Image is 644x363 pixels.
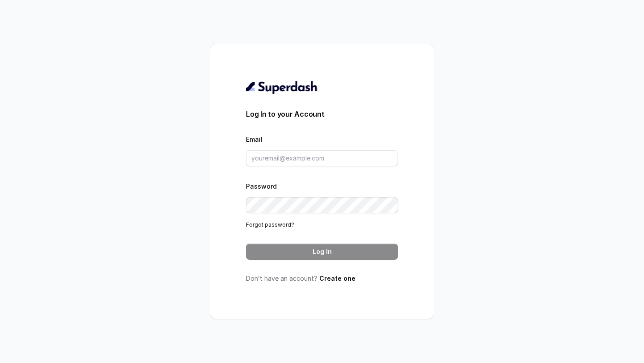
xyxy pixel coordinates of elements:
img: light.svg [246,80,318,94]
h3: Log In to your Account [246,109,398,119]
p: Don’t have an account? [246,274,398,283]
input: youremail@example.com [246,150,398,166]
label: Email [246,135,263,143]
a: Create one [319,274,356,282]
a: Forgot password? [246,221,294,228]
button: Log In [246,244,398,260]
label: Password [246,182,277,190]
